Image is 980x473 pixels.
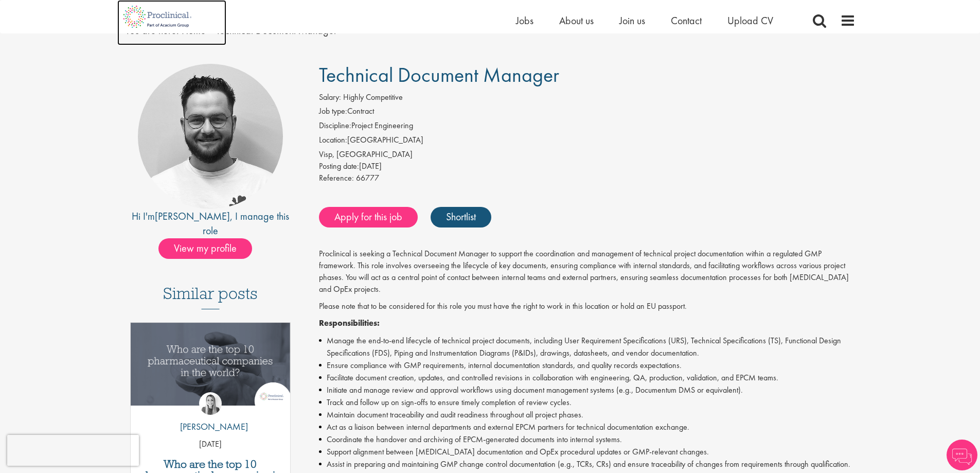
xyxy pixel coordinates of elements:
[319,248,856,295] p: Proclinical is seeking a Technical Document Manager to support the coordination and management of...
[319,207,418,227] a: Apply for this job
[343,92,403,102] span: Highly Competitive
[319,301,856,312] p: Please note that to be considered for this role you must have the right to work in this location ...
[319,106,856,120] li: Contract
[319,172,354,184] label: Reference:
[172,392,248,439] a: Hannah Burke [PERSON_NAME]
[319,318,380,328] strong: Responsibilities:
[319,149,856,161] div: Visp, [GEOGRAPHIC_DATA]
[199,392,222,415] img: Hannah Burke
[319,446,856,458] li: Support alignment between [MEDICAL_DATA] documentation and OpEx procedural updates or GMP-relevan...
[727,14,773,27] a: Upload CV
[671,14,702,27] a: Contact
[319,120,351,132] label: Discipline:
[319,409,856,421] li: Maintain document traceability and audit readiness throughout all project phases.
[319,359,856,372] li: Ensure compliance with GMP requirements, internal documentation standards, and quality records ex...
[319,134,856,149] li: [GEOGRAPHIC_DATA]
[319,62,559,88] span: Technical Document Manager
[319,161,856,172] div: [DATE]
[158,240,262,254] a: View my profile
[319,384,856,396] li: Initiate and manage review and approval workflows using document management systems (e.g., Docume...
[155,209,230,223] a: [PERSON_NAME]
[319,92,341,103] label: Salary:
[619,14,645,27] a: Join us
[163,285,258,309] h3: Similar posts
[516,14,533,27] a: Jobs
[431,207,491,227] a: Shortlist
[947,440,977,470] img: Chatbot
[131,439,291,450] p: [DATE]
[158,238,252,259] span: View my profile
[131,323,291,406] img: Top 10 pharmaceutical companies in the world 2025
[319,134,347,146] label: Location:
[319,106,347,117] label: Job type:
[356,172,379,183] span: 66777
[319,458,856,470] li: Assist in preparing and maintaining GMP change control documentation (e.g., TCRs, CRs) and ensure...
[138,64,283,209] img: imeage of recruiter Emile De Beer
[7,435,139,466] iframe: reCAPTCHA
[319,433,856,446] li: Coordinate the handover and archiving of EPCM-generated documents into internal systems.
[559,14,594,27] a: About us
[125,209,296,238] div: Hi I'm , I manage this role
[319,161,359,171] span: Posting date:
[319,335,856,359] li: Manage the end-to-end lifecycle of technical project documents, including User Requirement Specif...
[319,421,856,433] li: Act as a liaison between internal departments and external EPCM partners for technical documentat...
[319,120,856,134] li: Project Engineering
[172,420,248,433] p: [PERSON_NAME]
[319,396,856,409] li: Track and follow up on sign-offs to ensure timely completion of review cycles.
[131,323,291,414] a: Link to a post
[319,372,856,384] li: Facilitate document creation, updates, and controlled revisions in collaboration with engineering...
